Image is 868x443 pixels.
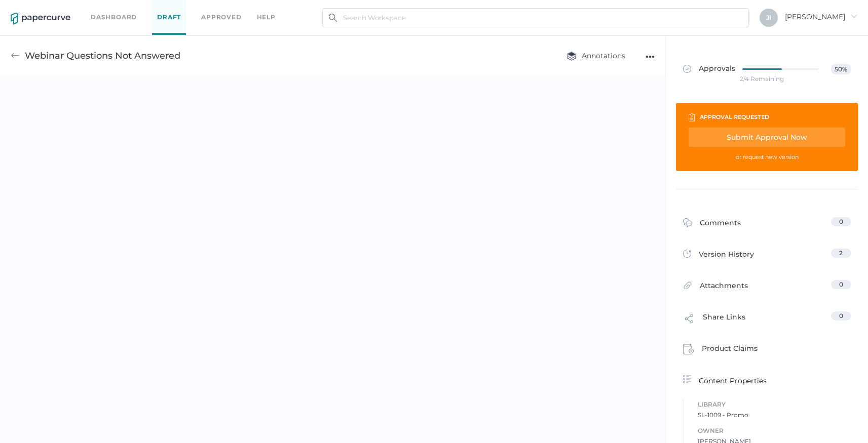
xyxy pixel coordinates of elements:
a: Product Claims [683,343,851,358]
img: attachments-icon.0dd0e375.svg [683,281,692,293]
span: Library [698,399,851,410]
span: J I [766,14,771,21]
span: 0 [839,280,843,288]
span: Owner [698,425,851,436]
div: Version History [683,249,754,263]
span: Approvals [683,64,735,75]
i: arrow_right [850,13,857,20]
img: approved-grey.341b8de9.svg [683,65,691,73]
a: Approvals50% [677,54,857,85]
a: Approved [201,12,241,23]
span: 2 [839,249,843,257]
img: search.bf03fe8b.svg [329,14,337,22]
a: Attachments0 [683,280,851,296]
div: Content Properties [683,374,851,386]
button: Annotations [556,46,635,65]
img: annotation-layers.cc6d0e6b.svg [567,51,577,61]
img: content-properties-icon.34d20aed.svg [683,375,691,383]
a: Share Links0 [683,311,851,331]
div: Webinar Questions Not Answered [25,46,180,65]
a: Dashboard [91,12,137,23]
img: versions-icon.ee5af6b0.svg [683,250,691,260]
div: Attachments [683,280,748,296]
img: papercurve-logo-colour.7244d18c.svg [11,13,70,25]
div: Submit Approval Now [689,128,845,147]
img: comment-icon.4fbda5a2.svg [683,218,692,230]
span: 0 [839,218,843,225]
img: clipboard-icon-white.67177333.svg [689,113,695,122]
span: 0 [839,312,843,319]
a: Version History2 [683,249,851,263]
div: Comments [683,217,741,233]
span: [PERSON_NAME] [785,12,857,21]
span: 50% [831,64,851,74]
img: back-arrow-grey.72011ae3.svg [11,51,20,60]
span: SL-1009 - Promo [698,410,851,420]
div: help [257,12,276,23]
div: approval requested [700,111,769,123]
input: Search Workspace [322,8,749,27]
div: Share Links [683,311,745,331]
img: claims-icon.71597b81.svg [683,344,694,355]
img: share-link-icon.af96a55c.svg [683,312,695,328]
div: Product Claims [683,343,758,358]
span: Annotations [567,51,625,60]
a: Comments0 [683,217,851,233]
div: ●●● [646,50,655,64]
div: or request new version [689,151,845,163]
